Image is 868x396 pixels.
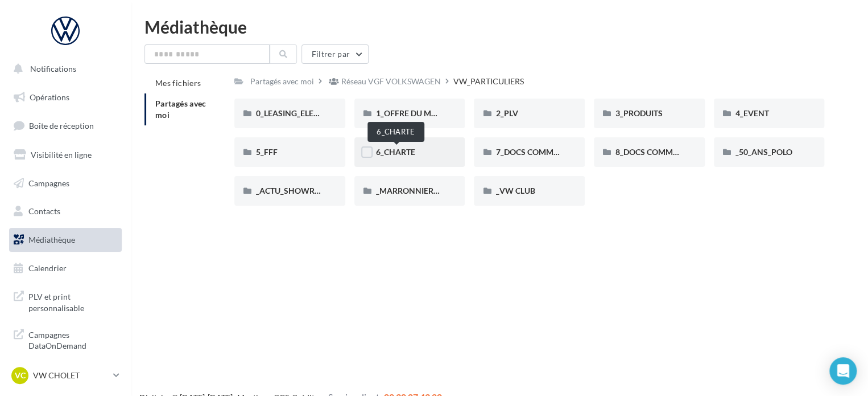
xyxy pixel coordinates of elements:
span: _ACTU_SHOWROOM [256,186,334,195]
a: Opérations [7,85,124,109]
span: Campagnes DataOnDemand [28,327,117,352]
span: VC [15,370,26,381]
span: Visibilité en ligne [31,150,92,160]
span: 8_DOCS COMMUNICATION [615,147,717,157]
span: _MARRONNIERS_25 [376,186,450,195]
a: Contacts [7,199,124,223]
span: Campagnes [28,178,69,187]
span: 5_FFF [256,147,278,157]
span: Contacts [28,206,60,216]
a: VC VW CHOLET [9,365,122,386]
span: PLV et print personnalisable [28,289,117,313]
span: _50_ANS_POLO [735,147,792,157]
button: Notifications [7,57,119,81]
span: Mes fichiers [155,78,201,88]
span: Médiathèque [28,235,75,244]
span: 0_LEASING_ELECTRIQUE [256,108,347,118]
a: Calendrier [7,256,124,280]
span: Calendrier [28,263,67,273]
a: Médiathèque [7,228,124,252]
span: Partagés avec moi [155,99,206,120]
span: 1_OFFRE DU MOIS [376,108,444,118]
span: Boîte de réception [29,121,94,130]
span: 3_PRODUITS [615,108,663,118]
a: Campagnes [7,172,124,195]
span: Notifications [30,64,76,74]
div: Partagés avec moi [250,76,314,87]
a: Visibilité en ligne [7,143,124,167]
span: 7_DOCS COMMERCIAUX [495,147,587,157]
span: 2_PLV [495,108,518,118]
a: Campagnes DataOnDemand [7,322,124,356]
p: VW CHOLET [33,370,109,381]
div: Open Intercom Messenger [829,357,857,385]
div: VW_PARTICULIERS [453,76,524,87]
span: 6_CHARTE [376,147,415,157]
a: PLV et print personnalisable [7,284,124,318]
button: Filtrer par [301,44,369,64]
div: 6_CHARTE [367,122,424,142]
a: Boîte de réception [7,113,124,138]
span: 4_EVENT [735,108,769,118]
span: Opérations [30,92,69,102]
div: Réseau VGF VOLKSWAGEN [341,76,441,87]
span: _VW CLUB [495,186,535,195]
div: Médiathèque [144,18,854,35]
